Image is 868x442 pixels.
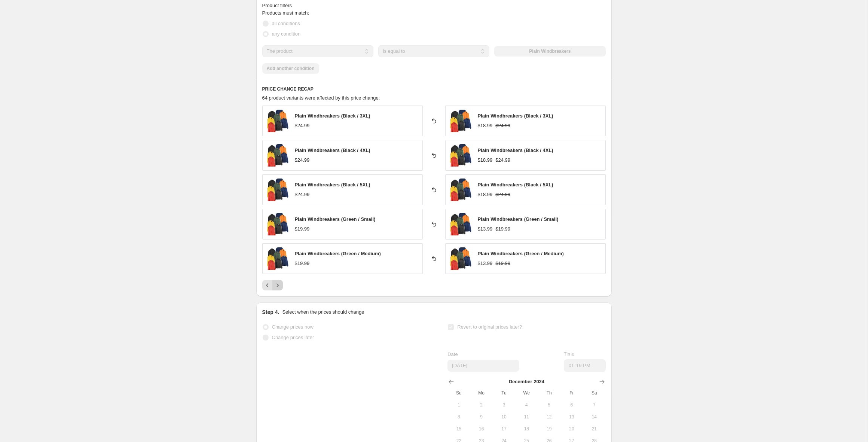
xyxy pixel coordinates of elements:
[295,156,310,164] div: $24.99
[583,411,605,423] button: Saturday December 14 2024
[447,387,470,399] th: Sunday
[262,308,279,316] h2: Step 4.
[473,414,490,420] span: 9
[478,216,559,222] span: Plain Windbreakers (Green / Small)
[560,423,583,435] button: Friday December 20 2024
[496,414,512,420] span: 10
[447,411,470,423] button: Sunday December 8 2024
[262,2,606,9] div: Product filters
[586,402,602,408] span: 7
[266,144,289,167] img: wb_plain-windbreaker_80x.jpg
[493,387,515,399] th: Tuesday
[564,351,574,357] span: Time
[564,359,606,372] input: 12:00
[518,414,535,420] span: 11
[541,390,557,396] span: Th
[563,414,580,420] span: 13
[295,251,381,256] span: Plain Windbreakers (Green / Medium)
[560,399,583,411] button: Friday December 6 2024
[541,426,557,432] span: 19
[583,399,605,411] button: Saturday December 7 2024
[515,411,538,423] button: Wednesday December 11 2024
[295,113,370,119] span: Plain Windbreakers (Black / 3XL)
[478,122,493,129] div: $18.99
[563,426,580,432] span: 20
[493,423,515,435] button: Tuesday December 17 2024
[541,402,557,408] span: 5
[496,402,512,408] span: 3
[450,402,467,408] span: 1
[515,399,538,411] button: Wednesday December 4 2024
[266,110,289,132] img: wb_plain-windbreaker_80x.jpg
[478,260,493,267] div: $13.99
[538,399,560,411] button: Thursday December 5 2024
[560,411,583,423] button: Friday December 13 2024
[295,191,310,198] div: $24.99
[495,156,510,164] strike: $24.99
[478,191,493,198] div: $18.99
[262,86,606,92] h6: PRICE CHANGE RECAP
[583,387,605,399] th: Saturday
[447,399,470,411] button: Sunday December 1 2024
[496,426,512,432] span: 17
[450,414,467,420] span: 8
[457,324,522,330] span: Revert to original prices later?
[586,426,602,432] span: 21
[262,280,273,290] button: Previous
[450,426,467,432] span: 15
[495,260,510,267] strike: $19.99
[473,390,490,396] span: Mo
[262,95,380,101] span: 64 product variants were affected by this price change:
[450,390,467,396] span: Su
[449,247,472,270] img: wb_plain-windbreaker_80x.jpg
[449,213,472,235] img: wb_plain-windbreaker_80x.jpg
[449,110,472,132] img: wb_plain-windbreaker_80x.jpg
[272,324,314,330] span: Change prices now
[282,308,364,316] p: Select when the prices should change
[586,390,602,396] span: Sa
[447,360,519,372] input: 9/22/2025
[478,113,553,119] span: Plain Windbreakers (Black / 3XL)
[493,399,515,411] button: Tuesday December 3 2024
[538,387,560,399] th: Thursday
[496,390,512,396] span: Tu
[266,247,289,270] img: wb_plain-windbreaker_80x.jpg
[272,335,314,340] span: Change prices later
[272,280,283,290] button: Next
[563,390,580,396] span: Fr
[295,122,310,129] div: $24.99
[586,414,602,420] span: 14
[493,411,515,423] button: Tuesday December 10 2024
[583,423,605,435] button: Saturday December 21 2024
[295,182,370,188] span: Plain Windbreakers (Black / 5XL)
[563,402,580,408] span: 6
[295,216,376,222] span: Plain Windbreakers (Green / Small)
[295,147,370,153] span: Plain Windbreakers (Black / 4XL)
[295,225,310,233] div: $19.99
[449,144,472,167] img: wb_plain-windbreaker_80x.jpg
[470,423,493,435] button: Monday December 16 2024
[478,251,564,256] span: Plain Windbreakers (Green / Medium)
[515,387,538,399] th: Wednesday
[538,423,560,435] button: Thursday December 19 2024
[446,377,456,387] button: Show previous month, November 2024
[495,122,510,129] strike: $24.99
[560,387,583,399] th: Friday
[449,179,472,201] img: wb_plain-windbreaker_80x.jpg
[266,179,289,201] img: wb_plain-windbreaker_80x.jpg
[272,21,300,26] span: all conditions
[478,225,493,233] div: $13.99
[478,156,493,164] div: $18.99
[447,423,470,435] button: Sunday December 15 2024
[597,377,607,387] button: Show next month, January 2025
[262,10,309,16] span: Products must match:
[473,402,490,408] span: 2
[538,411,560,423] button: Thursday December 12 2024
[295,260,310,267] div: $19.99
[447,351,458,357] span: Date
[495,225,510,233] strike: $19.99
[518,390,535,396] span: We
[541,414,557,420] span: 12
[266,213,289,235] img: wb_plain-windbreaker_80x.jpg
[518,402,535,408] span: 4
